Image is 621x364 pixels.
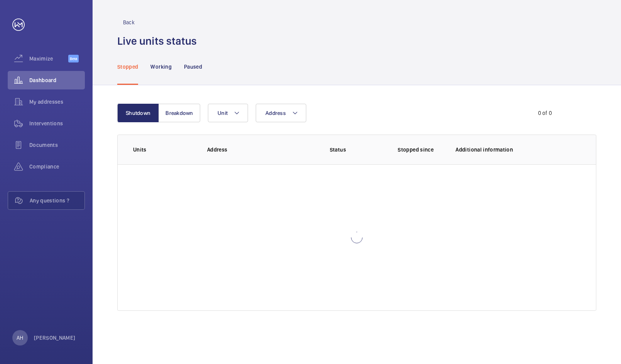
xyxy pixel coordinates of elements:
[29,98,85,106] span: My addresses
[34,334,76,342] p: [PERSON_NAME]
[30,197,84,204] span: Any questions ?
[159,104,200,122] button: Breakdown
[265,110,286,116] span: Address
[29,120,85,127] span: Interventions
[184,63,202,71] p: Paused
[398,146,443,153] p: Stopped since
[256,104,306,122] button: Address
[538,109,552,117] div: 0 of 0
[68,55,79,62] span: Beta
[29,163,85,170] span: Compliance
[29,76,85,84] span: Dashboard
[117,63,138,71] p: Stopped
[117,104,159,122] button: Shutdown
[29,55,68,62] span: Maximize
[150,63,171,71] p: Working
[218,110,228,116] span: Unit
[208,104,248,122] button: Unit
[117,34,197,48] h1: Live units status
[456,146,580,153] p: Additional information
[123,19,135,26] p: Back
[207,146,290,153] p: Address
[29,141,85,149] span: Documents
[17,334,23,342] p: AH
[295,146,380,153] p: Status
[133,146,195,153] p: Units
